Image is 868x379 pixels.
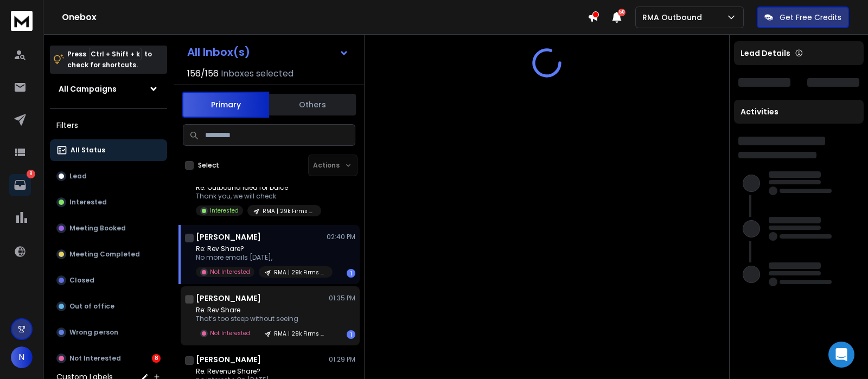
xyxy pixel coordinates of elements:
[196,183,321,192] p: Re: Outbound Idea for Dulce
[69,224,126,233] p: Meeting Booked
[62,11,588,24] h1: Onebox
[741,48,790,59] p: Lead Details
[642,12,706,23] p: RMA Outbound
[269,93,356,117] button: Others
[50,139,167,161] button: All Status
[11,346,33,368] button: N
[69,302,114,311] p: Out of office
[71,146,105,155] p: All Status
[69,250,140,259] p: Meeting Completed
[69,198,107,207] p: Interested
[69,328,118,337] p: Wrong person
[198,161,219,170] label: Select
[50,296,167,317] button: Out of office
[196,354,261,365] h1: [PERSON_NAME]
[69,276,94,285] p: Closed
[50,165,167,187] button: Lead
[27,170,35,178] p: 8
[329,294,355,303] p: 01:35 PM
[9,174,31,196] a: 8
[50,78,167,100] button: All Campaigns
[347,269,355,278] div: 1
[618,9,626,16] span: 50
[196,232,261,242] h1: [PERSON_NAME]
[187,47,250,57] h1: All Inbox(s)
[828,342,854,368] div: Open Intercom Messenger
[196,253,326,262] p: No more emails [DATE],
[196,293,261,304] h1: [PERSON_NAME]
[182,92,269,118] button: Primary
[59,83,117,94] h1: All Campaigns
[329,355,355,364] p: 01:29 PM
[327,233,355,241] p: 02:40 PM
[50,243,167,265] button: Meeting Completed
[210,268,250,276] p: Not Interested
[347,330,355,339] div: 1
[50,348,167,369] button: Not Interested8
[50,322,167,343] button: Wrong person
[69,172,87,181] p: Lead
[50,191,167,213] button: Interested
[274,330,326,338] p: RMA | 29k Firms (General Team Info)
[210,329,250,337] p: Not Interested
[780,12,841,23] p: Get Free Credits
[263,207,315,215] p: RMA | 29k Firms (General Team Info)
[196,314,326,323] p: That’s too steep without seeing
[89,48,142,60] span: Ctrl + Shift + k
[69,354,121,363] p: Not Interested
[221,67,293,80] h3: Inboxes selected
[11,11,33,31] img: logo
[67,49,152,70] p: Press to check for shortcuts.
[178,41,358,63] button: All Inbox(s)
[187,67,219,80] span: 156 / 156
[50,269,167,291] button: Closed
[50,217,167,239] button: Meeting Booked
[210,207,239,215] p: Interested
[196,192,321,201] p: Thank you, we will check
[274,268,326,277] p: RMA | 29k Firms (General Team Info)
[196,306,326,314] p: Re: Rev Share
[734,100,864,124] div: Activities
[196,367,326,376] p: Re: Revenue Share?
[196,245,326,253] p: Re: Rev Share?
[757,7,849,28] button: Get Free Credits
[50,118,167,133] h3: Filters
[152,354,161,363] div: 8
